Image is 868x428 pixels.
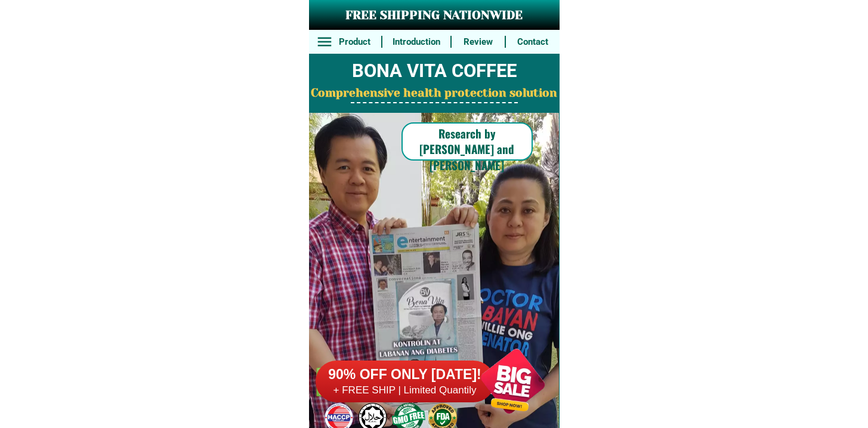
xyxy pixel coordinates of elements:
h2: Comprehensive health protection solution [309,85,560,102]
h6: Review [458,35,499,49]
h6: Introduction [388,35,444,49]
h6: Research by [PERSON_NAME] and [PERSON_NAME] [401,125,533,173]
h6: + FREE SHIP | Limited Quantily [316,384,495,397]
h2: BONA VITA COFFEE [309,57,560,85]
h6: Product [334,35,375,49]
h6: 90% OFF ONLY [DATE]! [316,366,495,384]
h6: Contact [512,35,553,49]
h3: FREE SHIPPING NATIONWIDE [309,7,560,24]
